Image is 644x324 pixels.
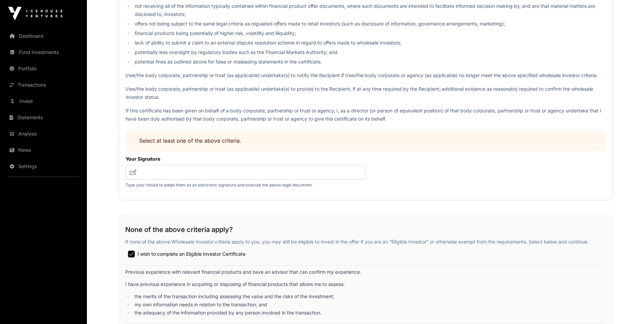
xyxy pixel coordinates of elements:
[133,2,606,18] li: not receiving all of the information typically contained within financial product offer documents...
[133,39,606,47] li: lack of ability to submit a claim to an external dispute resolution scheme in regard to offers ma...
[5,61,81,76] a: Portfolio
[8,7,62,20] img: Icehouse Ventures Logo
[5,143,81,158] a: News
[125,281,606,288] p: I have previous experience in acquiring or disposing of financial products that allows me to assess:
[610,291,644,324] iframe: Chat Widget
[126,107,606,123] p: If this certificate has been given on behalf of a body corporate, partnership or trust or agency,...
[5,159,81,174] a: Settings
[133,48,606,56] li: potentially less oversight by regulatory bodies such as the Financial Markets Authority; and
[5,77,81,92] a: Transactions
[133,309,606,316] li: the adequacy of the information provided by any person involved in the transaction.
[126,182,366,188] p: Type your initials to adopt them as an electronic signature and execute the above legal document.
[5,94,81,109] a: Invest
[137,251,245,257] span: I wish to complete an Eligible Investor Certificate
[125,225,606,234] h2: None of the above criteria apply?
[5,110,81,125] a: Statements
[133,29,606,37] li: financial products being potentially of higher risk, volatility and illiquidity;
[126,156,366,162] label: Your Signature
[126,85,606,101] p: I/we/the body corporate, partnership or trust (as applicable) undertake(s) to provide to the Reci...
[133,58,606,66] li: potential fines as outlined above for false or misleading statements in the certificate.
[5,126,81,141] a: Analysis
[5,45,81,60] a: Fund Investments
[133,301,606,308] li: my own information needs in relation to the transaction; and
[133,293,606,300] li: the merits of the transaction including assessing the value and the risks of the investment;
[133,20,606,28] li: offers not being subject to the same legal criteria as regulated offers made to retail investors ...
[126,71,606,79] p: I/we/the body corporate, partnership or trust (as applicable) undertake(s) to notify the Recipien...
[125,238,606,245] p: If none of the above Wholesale Investor criteria apply to you, you may still be eligible to inves...
[5,29,81,43] a: Dashboard
[125,269,606,275] p: Previous experience with relevant financial products and have an advisor that can confirm my expe...
[139,137,592,145] p: Select at least one of the above criteria.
